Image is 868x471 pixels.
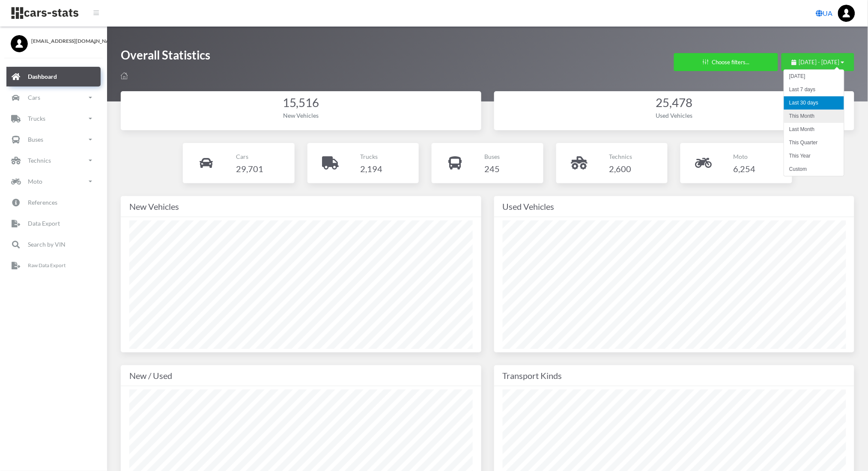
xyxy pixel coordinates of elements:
[485,162,500,176] h4: 245
[28,134,43,145] p: Buses
[6,151,101,170] a: Technics
[121,47,210,67] h1: Overall Statistics
[360,162,382,176] h4: 2,194
[129,200,473,213] div: New Vehicles
[784,110,844,123] li: This Month
[28,239,66,250] p: Search by VIN
[28,197,57,208] p: References
[784,136,844,149] li: This Quarter
[129,95,473,111] div: 15,516
[28,218,60,229] p: Data Export
[28,71,57,82] p: Dashboard
[6,256,101,275] a: Raw Data Export
[503,95,846,111] div: 25,478
[784,149,844,163] li: This Year
[129,369,473,382] div: New / Used
[485,151,500,162] p: Buses
[734,151,756,162] p: Moto
[503,369,846,382] div: Transport Kinds
[11,6,79,20] img: navbar brand
[6,67,101,86] a: Dashboard
[6,172,101,191] a: Moto
[28,176,42,187] p: Moto
[784,96,844,110] li: Last 30 days
[360,151,382,162] p: Trucks
[781,53,854,71] button: [DATE] - [DATE]
[236,151,263,162] p: Cars
[6,235,101,254] a: Search by VIN
[609,151,632,162] p: Technics
[674,53,778,71] button: Choose filters...
[784,163,844,176] li: Custom
[503,200,846,213] div: Used Vehicles
[28,155,51,166] p: Technics
[734,162,756,176] h4: 6,254
[6,109,101,128] a: Trucks
[784,123,844,136] li: Last Month
[784,70,844,83] li: [DATE]
[609,162,632,176] h4: 2,600
[129,111,473,120] div: New Vehicles
[6,193,101,212] a: References
[28,92,40,103] p: Cars
[6,88,101,107] a: Cars
[11,35,96,45] a: [EMAIL_ADDRESS][DOMAIN_NAME]
[236,162,263,176] h4: 29,701
[6,130,101,149] a: Buses
[6,214,101,233] a: Data Export
[838,5,855,22] img: ...
[28,261,66,270] p: Raw Data Export
[813,5,836,22] a: UA
[799,59,840,66] span: [DATE] - [DATE]
[784,83,844,96] li: Last 7 days
[28,113,45,124] p: Trucks
[31,37,96,45] span: [EMAIL_ADDRESS][DOMAIN_NAME]
[503,111,846,120] div: Used Vehicles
